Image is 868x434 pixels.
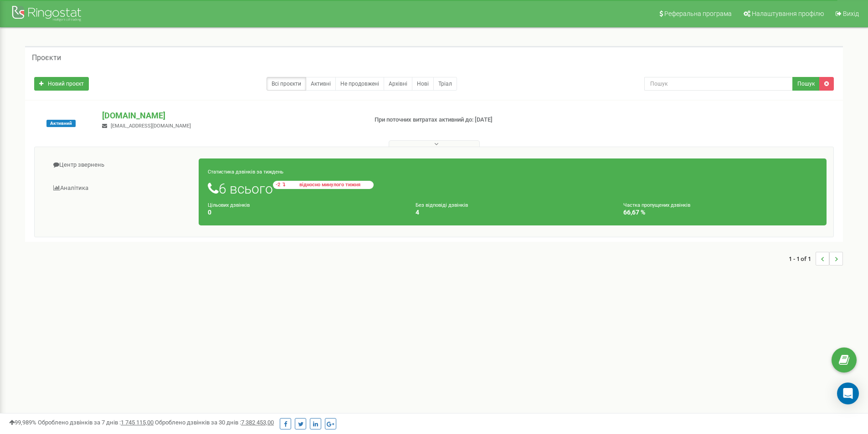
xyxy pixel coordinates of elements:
[843,10,859,17] span: Вихід
[335,77,384,91] a: Не продовжені
[41,177,199,199] a: Аналiтика
[102,110,360,122] p: [DOMAIN_NAME]
[416,202,468,208] small: Без відповіді дзвінків
[208,169,283,175] small: Статистика дзвінків за тиждень
[9,419,36,426] span: 99,989%
[306,77,336,91] a: Активні
[664,10,732,17] span: Реферальна програма
[273,181,374,189] small: -2
[289,182,371,187] span: відносно минулого тижня
[267,77,306,91] a: Всі проєкти
[752,10,824,17] span: Налаштування профілю
[41,154,199,176] a: Центр звернень
[111,123,191,129] span: [EMAIL_ADDRESS][DOMAIN_NAME]
[412,77,434,91] a: Нові
[208,202,250,208] small: Цільових дзвінків
[789,243,843,275] nav: ...
[644,77,793,91] input: Пошук
[121,419,154,426] u: 1 745 115,00
[46,120,76,127] span: Активний
[155,419,274,426] span: Оброблено дзвінків за 30 днів :
[32,54,61,62] h5: Проєкти
[623,202,690,208] small: Частка пропущених дзвінків
[38,419,154,426] span: Оброблено дзвінків за 7 днів :
[792,77,820,91] button: Пошук
[208,181,817,196] h1: 6 всього
[433,77,457,91] a: Тріал
[416,209,610,216] h4: 4
[241,419,274,426] u: 7 382 453,00
[208,209,402,216] h4: 0
[789,252,816,266] span: 1 - 1 of 1
[34,77,89,91] a: Новий проєкт
[375,116,564,124] p: При поточних витратах активний до: [DATE]
[837,383,859,404] div: Open Intercom Messenger
[623,209,817,216] h4: 66,67 %
[384,77,412,91] a: Архівні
